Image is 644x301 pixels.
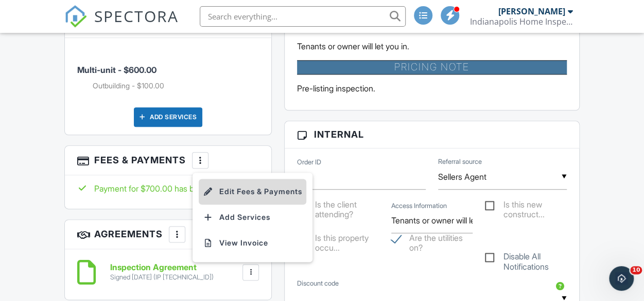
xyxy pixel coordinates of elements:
[391,233,473,246] label: Are the utilities on?
[498,6,565,16] div: [PERSON_NAME]
[94,5,179,27] span: SPECTORA
[438,157,482,166] label: Referral source
[391,201,447,211] label: Access Information
[65,146,271,175] h3: Fees & Payments
[110,263,214,272] h6: Inspection Agreement
[93,81,259,91] li: Add on: Outbuilding
[65,220,271,249] h3: Agreements
[64,5,87,28] img: The Best Home Inspection Software - Spectora
[297,83,567,94] p: Pre-listing inspection.
[285,121,579,148] h3: Internal
[485,200,567,213] label: Is this new construction?
[297,60,567,74] h4: Pricing Note
[485,252,567,265] label: Disable All Notifications
[391,208,473,233] input: Access Information
[297,41,567,52] p: Tenants or owner will let you in.
[470,16,573,27] div: Indianapolis Home Inspections
[297,279,339,288] label: Discount code
[110,273,214,281] div: Signed [DATE] (IP [TECHNICAL_ID])
[64,14,179,35] a: SPECTORA
[297,233,379,246] label: Is this property occupied?
[77,183,259,194] div: Payment for $700.00 has been received.
[297,158,321,167] label: Order ID
[297,200,379,213] label: Is the client attending?
[77,46,259,99] li: Service: Multi-unit
[134,107,202,127] div: Add Services
[609,266,634,291] iframe: Intercom live chat
[200,6,406,27] input: Search everything...
[110,263,214,281] a: Inspection Agreement Signed [DATE] (IP [TECHNICAL_ID])
[630,266,642,274] span: 10
[77,65,156,75] span: Multi-unit - $600.00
